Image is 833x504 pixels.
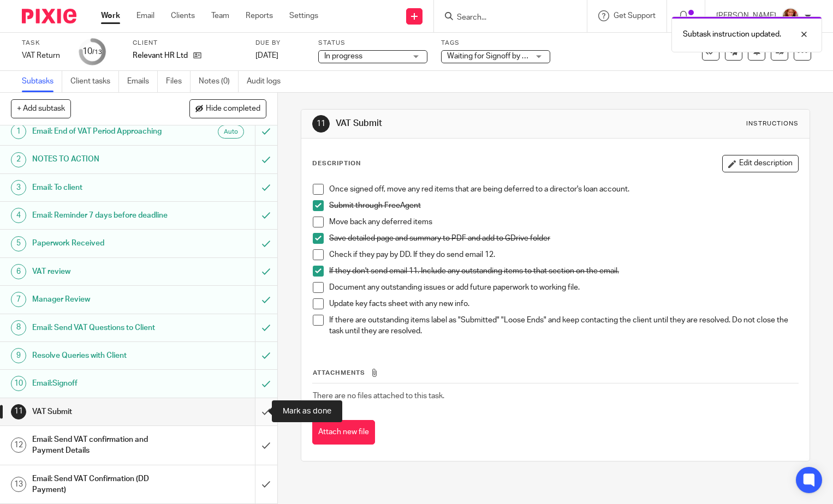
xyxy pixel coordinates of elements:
h1: Email: End of VAT Period Approaching [32,123,174,140]
div: VAT Return [22,50,66,61]
p: Subtask instruction updated. [683,29,781,40]
div: Auto [218,125,244,139]
label: Task [22,39,66,47]
label: Due by [255,39,305,47]
h1: Email: To client [32,179,174,196]
div: 9 [11,348,26,363]
h1: Email: Send VAT Confirmation (DD Payment) [32,471,174,499]
h1: NOTES TO ACTION [32,151,174,167]
a: Client tasks [70,71,119,92]
p: Description [312,159,361,168]
div: 6 [11,264,26,279]
button: + Add subtask [11,99,71,118]
span: [DATE] [255,52,278,59]
p: Check if they pay by DD. If they do send email 12. [329,249,798,260]
span: There are no files attached to this task. [313,392,444,400]
a: Team [211,10,229,21]
a: Files [166,71,191,92]
img: sallycropped.JPG [782,8,799,25]
p: Move back any deferred items [329,217,798,227]
a: Reports [246,10,273,21]
h1: Manager Review [32,291,174,308]
button: Edit description [722,155,799,172]
p: If they don't send email 11. Include any outstanding items to that section on the email. [329,266,798,277]
p: Submit through FreeAgent [329,200,798,211]
p: Relevant HR Ltd [133,50,188,61]
a: Settings [289,10,318,21]
div: 1 [11,124,26,139]
div: 7 [11,292,26,307]
p: Once signed off, move any red items that are being deferred to a director's loan account. [329,184,798,195]
h1: Resolve Queries with Client [32,347,174,364]
button: Attach new file [312,420,375,445]
a: Subtasks [22,71,62,92]
a: Audit logs [247,71,289,92]
h1: VAT Submit [32,404,174,420]
h1: Paperwork Received [32,235,174,251]
a: Emails [127,71,158,92]
small: /13 [92,49,102,55]
h1: Email: Send VAT Questions to Client [32,320,174,336]
h1: VAT review [32,263,174,280]
button: Hide completed [189,99,266,118]
div: Instructions [746,119,799,128]
div: 11 [312,115,330,133]
div: 4 [11,208,26,223]
label: Status [318,39,427,47]
a: Email [136,10,154,21]
p: Save detailed page and summary to PDF and add to GDrive folder [329,233,798,244]
span: In progress [324,52,362,60]
div: 2 [11,152,26,167]
div: 5 [11,236,26,251]
div: 13 [11,477,26,492]
p: Update key facts sheet with any new info. [329,298,798,309]
a: Notes (0) [199,71,239,92]
a: Clients [171,10,195,21]
div: 12 [11,437,26,453]
div: 11 [11,404,26,419]
span: Waiting for Signoff by Email [447,52,540,60]
label: Client [133,39,242,47]
p: If there are outstanding items label as "Submitted" "Loose Ends" and keep contacting the client u... [329,315,798,337]
h1: Email: Send VAT confirmation and Payment Details [32,431,174,459]
p: Document any outstanding issues or add future paperwork to working file. [329,282,798,293]
h1: VAT Submit [336,118,579,129]
span: Attachments [313,370,365,376]
img: Pixie [22,9,76,23]
h1: Email:Signoff [32,375,174,392]
div: 10 [82,45,102,58]
a: Work [101,10,120,21]
span: Hide completed [206,105,260,113]
div: 8 [11,320,26,335]
h1: Email: Reminder 7 days before deadline [32,207,174,224]
div: 3 [11,180,26,195]
div: 10 [11,376,26,391]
